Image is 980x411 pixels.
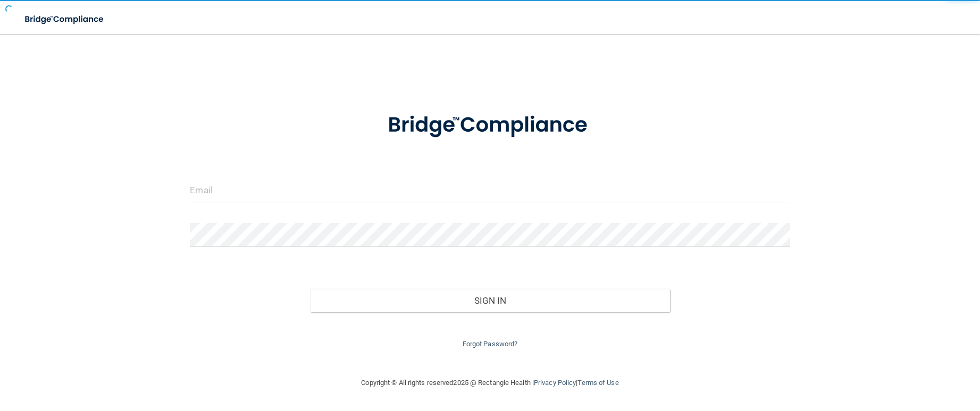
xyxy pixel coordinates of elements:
div: Copyright © All rights reserved 2025 @ Rectangle Health | | [296,366,684,400]
a: Privacy Policy [534,379,576,387]
button: Sign In [310,289,670,312]
input: Email [190,178,790,202]
a: Forgot Password? [463,340,518,348]
img: bridge_compliance_login_screen.278c3ca4.svg [366,98,614,153]
img: bridge_compliance_login_screen.278c3ca4.svg [16,8,114,30]
a: Terms of Use [577,379,618,387]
